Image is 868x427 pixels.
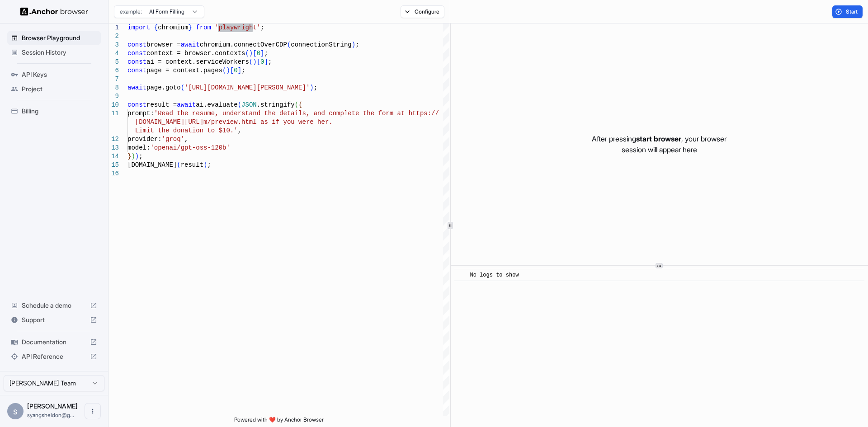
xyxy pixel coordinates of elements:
span: , [184,136,188,143]
span: 0 [257,50,260,57]
span: ) [352,41,355,48]
span: const [127,67,146,74]
div: Support [7,313,101,327]
span: await [127,84,146,91]
span: API Reference [22,352,86,361]
div: 9 [108,92,119,101]
span: ] [264,58,268,66]
div: Browser Playground [7,31,101,45]
span: browser = [146,41,181,48]
span: const [127,50,146,57]
span: await [177,101,196,108]
span: provider: [127,136,162,143]
span: } [127,153,131,160]
span: 'groq' [162,136,184,143]
span: [ [253,50,256,57]
span: ) [131,153,135,160]
span: syangsheldon@gmail.com [27,412,74,418]
div: 2 [108,32,119,41]
span: 0 [260,58,264,66]
span: ( [249,58,253,66]
span: Billing [22,107,97,116]
span: lete the form at https:// [344,110,439,117]
span: ; [241,67,245,74]
div: 13 [108,144,119,152]
span: ) [310,84,313,91]
span: ( [238,101,241,108]
span: ; [207,161,211,169]
div: 6 [108,66,119,75]
span: ; [355,41,359,48]
span: [ [257,58,260,66]
span: result = [146,101,177,108]
div: s [7,403,24,419]
span: JSON [241,101,257,108]
span: , [238,127,241,134]
span: chromium.connectOverCDP [200,41,287,48]
button: Start [832,5,863,18]
span: ; [260,24,264,31]
span: ( [222,67,226,74]
span: ) [203,161,207,169]
span: chromium [158,24,188,31]
span: Browser Playground [22,33,97,42]
span: ( [245,50,249,57]
div: 7 [108,75,119,84]
span: ) [135,153,139,160]
div: 8 [108,84,119,92]
span: { [154,24,158,31]
div: API Keys [7,67,101,82]
span: ] [260,50,264,57]
span: page.goto [146,84,181,91]
span: ) [226,67,230,74]
p: After pressing , your browser session will appear here [592,133,726,155]
span: Schedule a demo [22,301,86,310]
span: syang sheldon [27,402,78,410]
span: Documentation [22,338,86,347]
span: } [188,24,192,31]
button: Configure [401,5,444,18]
span: Start [846,8,859,15]
span: ( [287,41,291,48]
div: 15 [108,161,119,169]
div: 4 [108,49,119,58]
span: ( [181,84,184,91]
span: { [298,101,302,108]
div: 14 [108,152,119,161]
span: ; [314,84,317,91]
span: '[URL][DOMAIN_NAME][PERSON_NAME]' [184,84,310,91]
span: ​ [459,271,463,280]
span: [ [230,67,234,74]
img: Anchor Logo [20,7,88,16]
span: 0 [234,67,237,74]
span: ; [264,50,268,57]
span: API Keys [22,70,97,79]
span: .stringify [257,101,295,108]
span: connectionString [291,41,351,48]
span: ai = context.serviceWorkers [146,58,249,66]
span: model: [127,144,150,151]
div: 3 [108,41,119,49]
span: const [127,41,146,48]
span: Powered with ❤️ by Anchor Browser [234,416,324,427]
div: 1 [108,23,119,32]
span: Support [22,315,86,324]
span: page = context.pages [146,67,222,74]
span: await [181,41,200,48]
span: const [127,58,146,66]
span: [DOMAIN_NAME] [127,161,177,169]
span: Limit the donation to $10.' [135,127,238,134]
span: const [127,101,146,108]
div: 10 [108,101,119,109]
div: 16 [108,169,119,178]
span: ) [249,50,253,57]
div: API Reference [7,349,101,364]
span: from [196,24,211,31]
div: 12 [108,135,119,144]
div: Documentation [7,335,101,349]
div: Schedule a demo [7,298,101,313]
span: ; [268,58,272,66]
span: context = browser.contexts [146,50,245,57]
span: result [181,161,203,169]
span: prompt: [127,110,154,117]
